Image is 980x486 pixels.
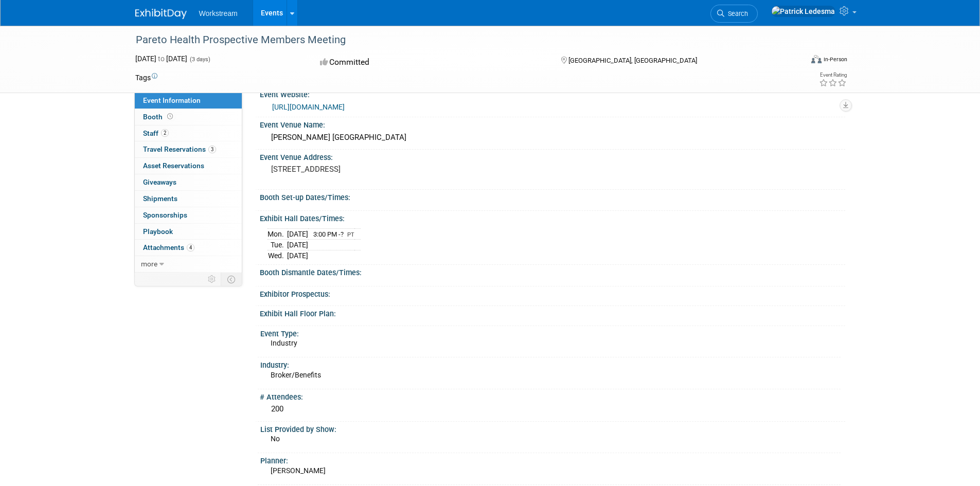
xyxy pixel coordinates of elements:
span: No [271,435,280,443]
a: Attachments4 [135,240,242,256]
span: Broker/Benefits [271,371,321,379]
a: Booth [135,109,242,125]
a: [URL][DOMAIN_NAME] [272,103,345,111]
span: Industry [271,339,297,347]
div: [PERSON_NAME] [GEOGRAPHIC_DATA] [268,130,838,146]
td: Personalize Event Tab Strip [203,273,221,286]
td: [DATE] [287,240,308,250]
div: # Attendees: [260,389,845,402]
div: In-Person [823,56,847,63]
span: Workstream [199,9,238,17]
span: Staff [143,129,169,137]
td: Wed. [268,250,287,261]
pre: [STREET_ADDRESS] [271,165,492,174]
span: PT [347,231,354,238]
span: to [156,55,166,63]
td: [DATE] [287,250,308,261]
a: Shipments [135,191,242,207]
div: Committed [317,53,544,71]
div: Industry: [260,357,841,370]
span: Travel Reservations [143,145,216,153]
a: Travel Reservations3 [135,141,242,157]
img: ExhibitDay [135,9,187,19]
span: 2 [161,129,169,137]
span: Playbook [143,227,173,236]
div: Event Format [742,53,848,69]
a: Search [710,5,758,23]
span: more [141,260,157,268]
span: 4 [187,244,194,251]
span: Attachments [143,243,194,251]
div: Pareto Health Prospective Members Meeting [132,31,787,49]
span: Sponsorships [143,211,187,219]
div: Event Rating [819,73,847,78]
div: Event Venue Name: [260,117,845,130]
div: Exhibit Hall Dates/Times: [260,211,845,224]
a: Sponsorships [135,207,242,223]
div: Exhibitor Prospectus: [260,286,845,299]
span: [PERSON_NAME] [271,466,326,475]
a: Asset Reservations [135,158,242,174]
a: Event Information [135,93,242,109]
span: Event Information [143,96,201,104]
span: (3 days) [189,56,210,63]
div: Event Venue Address: [260,150,845,163]
span: Asset Reservations [143,161,204,170]
div: List Provided by Show: [260,422,841,435]
span: ? [341,230,344,238]
a: more [135,256,242,272]
span: Giveaways [143,178,176,186]
div: Exhibit Hall Floor Plan: [260,306,845,319]
td: Tags [135,73,157,83]
span: Booth [143,113,175,121]
span: Search [724,10,748,17]
span: 3 [208,146,216,153]
td: Tue. [268,240,287,250]
span: 3:00 PM - [313,230,345,238]
td: [DATE] [287,228,308,240]
div: Planner: [260,453,841,466]
td: Mon. [268,228,287,240]
div: 200 [268,401,838,417]
span: [GEOGRAPHIC_DATA], [GEOGRAPHIC_DATA] [568,57,697,64]
span: Booth not reserved yet [165,113,175,120]
a: Staff2 [135,125,242,141]
td: Toggle Event Tabs [221,273,242,286]
span: [DATE] [DATE] [135,55,187,63]
a: Playbook [135,224,242,240]
div: Booth Set-up Dates/Times: [260,190,845,203]
a: Giveaways [135,174,242,190]
span: Shipments [143,194,177,203]
div: Booth Dismantle Dates/Times: [260,265,845,278]
img: Patrick Ledesma [771,6,835,17]
img: Format-Inperson.png [811,55,822,63]
div: Event Website: [260,87,845,100]
div: Event Type: [260,326,841,339]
